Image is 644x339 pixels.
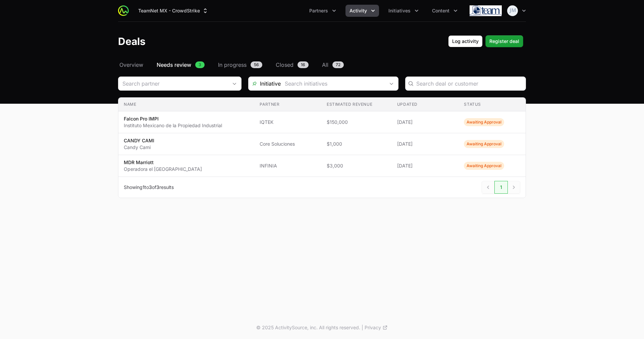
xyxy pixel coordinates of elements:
[124,122,222,129] p: Instituto Mexicano de la Propiedad Industrial
[470,4,502,17] img: TeamNet MX
[485,35,523,47] button: Register deal
[118,61,526,69] nav: Deals navigation
[260,141,316,147] span: Core Soluciones
[118,35,146,47] h1: Deals
[118,77,228,90] input: Search partner
[388,7,411,14] span: Initiatives
[385,77,398,90] div: Open
[350,7,367,14] span: Activity
[195,61,205,68] span: 3
[428,5,462,17] button: Content
[124,144,154,151] p: Candy Cami
[322,61,328,69] span: All
[489,37,519,45] span: Register deal
[397,141,453,147] span: [DATE]
[452,37,479,45] span: Log activity
[249,80,281,88] span: Initiative
[274,61,310,69] a: Closed16
[118,61,145,69] a: Overview
[327,141,386,147] span: $1,000
[118,77,526,198] section: Deals Filters
[149,184,152,190] span: 3
[157,61,191,69] span: Needs review
[298,61,309,68] span: 16
[124,184,174,191] p: Showing to of results
[134,5,213,17] button: TeamNet MX - CrowdStrike
[251,61,262,68] span: 56
[332,61,344,68] span: 72
[362,324,363,331] span: |
[397,119,453,126] span: [DATE]
[459,98,526,111] th: Status
[365,324,388,331] a: Privacy
[507,5,518,16] img: Juan Manuel Zuleta
[124,137,154,144] p: CANDY CAMI
[260,162,316,169] span: INFINIA
[448,35,483,47] button: Log activity
[305,5,340,17] div: Partners menu
[218,61,247,69] span: In progress
[327,162,386,169] span: $3,000
[416,80,522,88] input: Search deal or customer
[124,115,222,122] p: Falcon Pro IMPI
[156,184,159,190] span: 3
[321,61,345,69] a: All72
[155,61,206,69] a: Needs review3
[118,5,129,16] img: ActivitySource
[260,119,316,126] span: IQTEK
[345,5,379,17] div: Activity menu
[228,77,241,90] div: Open
[143,184,145,190] span: 1
[327,119,386,126] span: $150,000
[119,61,143,69] span: Overview
[217,61,264,69] a: In progress56
[392,98,459,111] th: Updated
[276,61,293,69] span: Closed
[432,7,449,14] span: Content
[305,5,340,17] button: Partners
[494,181,508,194] span: 1
[384,5,423,17] div: Initiatives menu
[448,35,523,47] div: Primary actions
[256,324,360,331] p: © 2025 ActivitySource, inc. All rights reserved.
[124,166,202,173] p: Operadora el [GEOGRAPHIC_DATA]
[397,162,453,169] span: [DATE]
[384,5,423,17] button: Initiatives
[129,5,462,17] div: Main navigation
[134,5,213,17] div: Supplier switch menu
[309,7,328,14] span: Partners
[428,5,462,17] div: Content menu
[254,98,321,111] th: Partner
[281,77,385,90] input: Search initiatives
[345,5,379,17] button: Activity
[321,98,392,111] th: Estimated revenue
[118,98,254,111] th: Name
[124,159,202,166] p: MDR Marriott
